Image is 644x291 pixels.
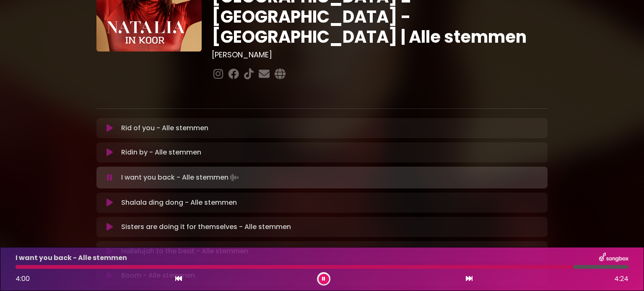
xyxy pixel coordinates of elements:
span: 4:00 [16,274,30,283]
img: waveform4.gif [229,172,240,183]
p: Rid of you - Alle stemmen [121,123,208,133]
p: Sisters are doing it for themselves - Alle stemmen [121,222,291,232]
h3: [PERSON_NAME] [212,50,548,59]
p: Hallelujah to the beat - Alle stemmen [121,246,248,256]
p: I want you back - Alle stemmen [121,172,240,183]
p: I want you back - Alle stemmen [16,253,127,263]
p: Shalala ding dong - Alle stemmen [121,198,237,208]
img: songbox-logo-white.png [599,252,628,263]
p: Ridin by - Alle stemmen [121,147,201,157]
span: 4:24 [614,274,628,284]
